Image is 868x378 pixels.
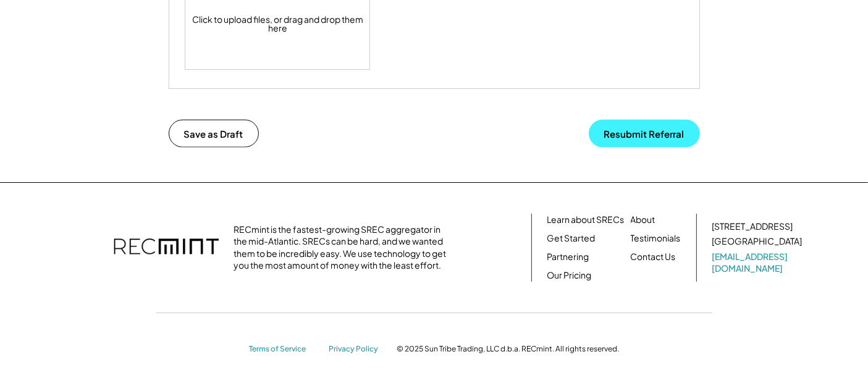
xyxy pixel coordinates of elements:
a: Our Pricing [547,269,592,282]
button: Save as Draft [169,120,259,148]
a: Terms of Service [249,344,317,355]
a: Learn about SRECs [547,214,625,226]
div: © 2025 Sun Tribe Trading, LLC d.b.a. RECmint. All rights reserved. [397,344,619,354]
div: [STREET_ADDRESS] [712,220,793,233]
a: About [631,214,655,226]
img: recmint-logotype%403x.png [114,226,219,269]
a: Get Started [547,232,596,245]
a: [EMAIL_ADDRESS][DOMAIN_NAME] [712,251,805,275]
a: Partnering [547,251,589,263]
div: [GEOGRAPHIC_DATA] [712,235,803,248]
a: Testimonials [631,232,681,245]
a: Privacy Policy [329,344,384,355]
a: Contact Us [631,251,676,263]
div: RECmint is the fastest-growing SREC aggregator in the mid-Atlantic. SRECs can be hard, and we wan... [234,224,453,272]
button: Resubmit Referral [589,120,700,148]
